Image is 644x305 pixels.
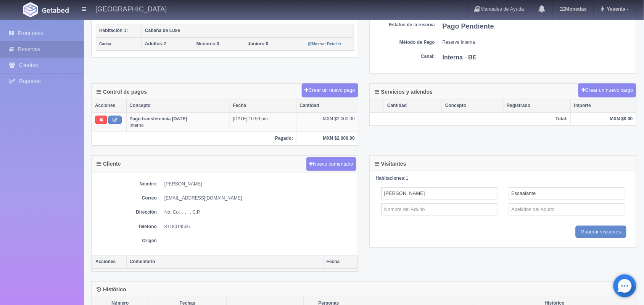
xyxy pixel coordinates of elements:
input: Apellidos del Adulto [509,203,625,216]
dd: 8118014506 [164,224,354,230]
div: 1 [376,175,630,182]
th: Acciones [92,255,127,269]
dt: Nombre [96,181,157,187]
b: Habitación 1: [99,28,128,33]
th: Acciones [92,99,126,112]
dt: Dirección [96,209,157,216]
td: [DATE] 10:59 pm [230,112,296,132]
span: Yesenia [605,6,625,12]
input: Guardar visitantes [576,226,627,238]
span: 0 [248,41,269,46]
th: Registrado [504,99,571,112]
dt: Canal: [374,53,435,60]
th: Cantidad [296,99,358,112]
b: Interna - BE [443,54,477,61]
small: Mostrar Detalle [308,42,341,46]
input: Nombre del Adulto [382,187,497,200]
img: Getabed [23,2,38,17]
button: Crear un nuevo cargo [578,83,636,97]
button: Nuevo comentario [306,157,357,171]
strong: Adultos: [145,41,164,46]
button: Crear un nuevo pago [302,83,358,97]
th: MXN $0.00 [571,112,636,126]
b: Pago Pendiente [443,22,494,30]
dd: [PERSON_NAME] [164,181,354,187]
a: Mostrar Detalle [308,41,341,46]
img: Getabed [42,7,69,13]
dd: Reserva Interna [443,39,632,46]
th: Total: [370,112,571,126]
small: Caoba [99,42,111,46]
th: Comentario [127,255,324,269]
b: Monedas [560,6,587,12]
th: Importe [571,99,636,112]
th: Cantidad [384,99,442,112]
h4: Servicios y adendos [375,89,433,95]
dt: Origen [96,238,157,244]
dt: Método de Pago [374,39,435,46]
th: Concepto [442,99,504,112]
th: MXN $2,000.00 [296,132,358,145]
dt: Estatus de la reserva [374,22,435,28]
h4: Cliente [97,161,121,167]
dt: Correo [96,195,157,201]
th: Fecha [324,255,358,269]
strong: Menores: [196,41,217,46]
h4: [GEOGRAPHIC_DATA] [95,4,167,13]
input: Nombre del Adulto [382,203,497,216]
strong: Juniors: [248,41,266,46]
th: Cabaña de Luxe [142,24,354,37]
strong: Habitaciones: [376,176,406,181]
th: Concepto [126,99,230,112]
h4: Control de pagos [97,89,147,95]
h4: Visitantes [375,161,406,167]
td: MXN $2,000.00 [296,112,358,132]
span: 0 [196,41,219,46]
dd: No, Col. , , , , C.P. [164,209,354,216]
h4: Histórico [97,287,126,293]
b: Pago transferencia [DATE] [130,116,187,121]
dt: Teléfono [96,224,157,230]
input: Apellidos del Adulto [509,187,625,200]
th: Pagado: [92,132,296,145]
td: Interno [126,112,230,132]
th: Fecha [230,99,296,112]
span: 2 [145,41,166,46]
dd: [EMAIL_ADDRESS][DOMAIN_NAME] [164,195,354,201]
